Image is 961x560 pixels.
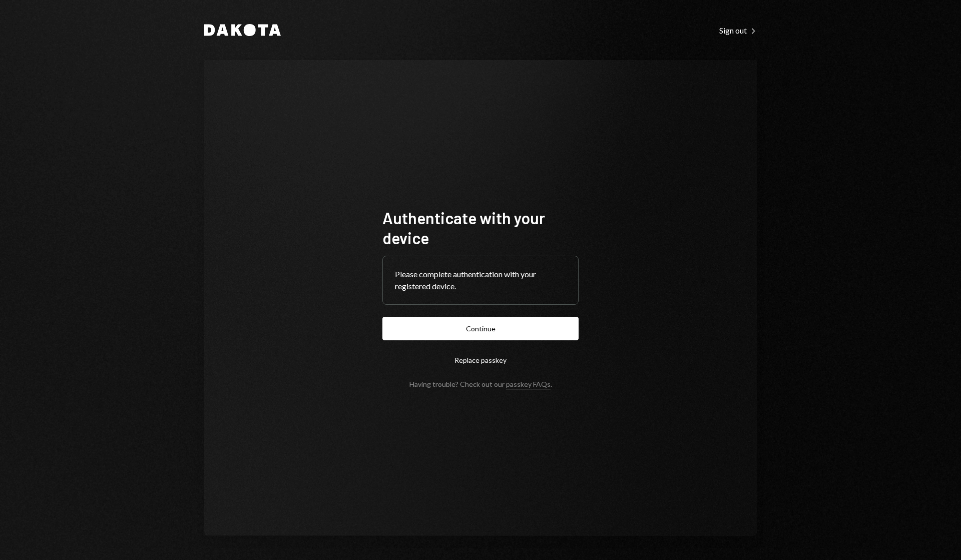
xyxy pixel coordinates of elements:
[719,26,757,36] div: Sign out
[506,380,551,389] a: passkey FAQs
[382,317,579,340] button: Continue
[719,25,757,36] a: Sign out
[382,208,579,248] h1: Authenticate with your device
[382,348,579,372] button: Replace passkey
[395,268,566,292] div: Please complete authentication with your registered device.
[409,380,552,388] div: Having trouble? Check out our .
